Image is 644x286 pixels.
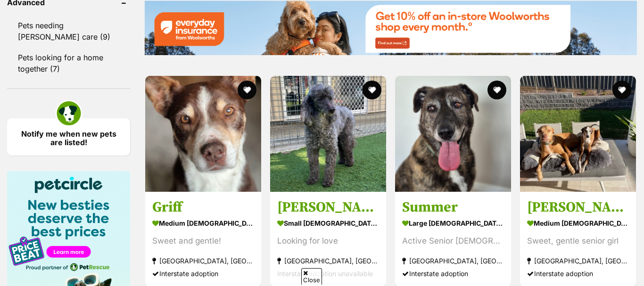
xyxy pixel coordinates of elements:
img: Marley - Staffordshire Bull Terrier Dog [520,76,636,192]
img: Summer - Mixed Dog [395,76,511,192]
strong: medium [DEMOGRAPHIC_DATA] Dog [527,217,629,230]
img: Coco Bella - Poodle (Miniature) Dog [270,76,386,192]
strong: small [DEMOGRAPHIC_DATA] Dog [277,217,379,230]
div: Interstate adoption [152,268,254,280]
strong: [GEOGRAPHIC_DATA], [GEOGRAPHIC_DATA] [527,255,629,268]
a: Pets looking for a home together (7) [7,48,130,79]
strong: medium [DEMOGRAPHIC_DATA] Dog [152,217,254,230]
h3: Summer [402,199,504,217]
strong: [GEOGRAPHIC_DATA], [GEOGRAPHIC_DATA] [277,255,379,268]
div: Sweet, gentle senior girl [527,235,629,248]
strong: [GEOGRAPHIC_DATA], [GEOGRAPHIC_DATA] [152,255,254,268]
button: favourite [238,81,256,99]
button: favourite [363,81,381,99]
span: Interstate adoption unavailable [277,270,373,278]
strong: large [DEMOGRAPHIC_DATA] Dog [402,217,504,230]
button: favourite [612,81,631,99]
div: Sweet and gentle! [152,235,254,248]
span: Close [301,268,322,285]
img: Griff - Australian Kelpie Dog [145,76,261,192]
div: Looking for love [277,235,379,248]
h3: Griff [152,199,254,217]
div: Interstate adoption [527,268,629,280]
h3: [PERSON_NAME] [527,199,629,217]
a: Everyday Insurance promotional banner [144,0,637,57]
img: Everyday Insurance promotional banner [144,0,637,55]
button: favourite [487,81,506,99]
strong: [GEOGRAPHIC_DATA], [GEOGRAPHIC_DATA] [402,255,504,268]
div: Interstate adoption [402,268,504,280]
a: Pets needing [PERSON_NAME] care (9) [7,16,130,47]
div: Active Senior [DEMOGRAPHIC_DATA] [402,235,504,248]
h3: [PERSON_NAME] [277,199,379,217]
a: Notify me when new pets are listed! [7,118,130,155]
